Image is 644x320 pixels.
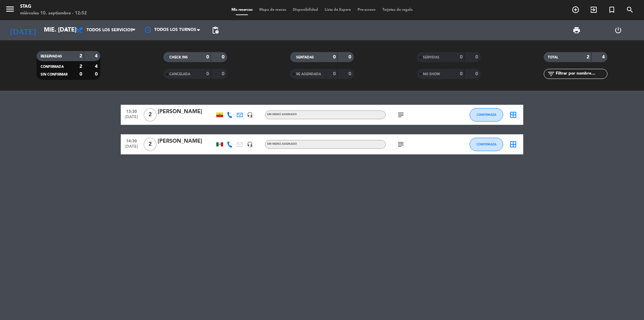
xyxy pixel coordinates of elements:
[509,111,517,119] i: border_all
[348,55,353,59] strong: 0
[296,73,321,76] span: RE AGENDADA
[587,55,589,59] strong: 2
[169,56,188,59] span: CHECK INS
[87,28,133,33] span: Todos los servicios
[597,20,639,40] div: LOG OUT
[5,4,15,14] i: menu
[477,142,496,146] span: CONFIRMADA
[602,55,606,59] strong: 4
[206,55,209,59] strong: 0
[211,26,219,34] span: pending_actions
[158,137,215,146] div: [PERSON_NAME]
[475,55,479,59] strong: 0
[321,8,354,12] span: Lista de Espera
[397,111,405,119] i: subject
[62,26,70,34] i: arrow_drop_down
[158,107,215,116] div: [PERSON_NAME]
[460,72,463,76] strong: 0
[41,65,64,68] span: CONFIRMADA
[626,6,634,14] i: search
[256,8,289,12] span: Mapa de mesas
[123,144,140,152] span: [DATE]
[460,55,463,59] strong: 0
[397,140,405,148] i: subject
[267,143,297,145] span: Sin menú asignado
[123,115,140,123] span: [DATE]
[95,54,99,58] strong: 4
[79,54,82,58] strong: 2
[477,113,496,117] span: CONFIRMADA
[614,26,622,34] i: power_settings_new
[20,10,87,17] div: miércoles 10. septiembre - 12:52
[20,3,87,10] div: STAG
[123,137,140,144] span: 14:30
[572,6,580,14] i: add_circle_outline
[289,8,321,12] span: Disponibilidad
[608,6,616,14] i: turned_in_not
[590,6,598,14] i: exit_to_app
[296,56,314,59] span: SENTADAS
[354,8,379,12] span: Pre-acceso
[333,72,336,76] strong: 0
[573,26,581,34] span: print
[423,56,439,59] span: SERVIDAS
[379,8,416,12] span: Tarjetas de regalo
[79,64,82,69] strong: 2
[95,64,99,69] strong: 4
[333,55,336,59] strong: 0
[423,73,440,76] span: NO SHOW
[222,55,226,59] strong: 0
[348,72,353,76] strong: 0
[247,112,253,118] i: headset_mic
[228,8,256,12] span: Mis reservas
[267,113,297,116] span: Sin menú asignado
[470,108,503,122] button: CONFIRMADA
[555,70,607,78] input: Filtrar por nombre...
[470,138,503,151] button: CONFIRMADA
[123,107,140,115] span: 13:30
[5,4,15,16] button: menu
[169,73,190,76] span: CANCELADA
[144,108,157,122] span: 2
[144,138,157,151] span: 2
[547,70,555,78] i: filter_list
[41,55,62,58] span: RESERVADAS
[41,73,67,76] span: SIN CONFIRMAR
[247,141,253,147] i: headset_mic
[475,72,479,76] strong: 0
[95,72,99,77] strong: 0
[206,72,209,76] strong: 0
[79,72,82,77] strong: 0
[222,72,226,76] strong: 0
[548,56,558,59] span: TOTAL
[509,140,517,148] i: border_all
[5,23,41,38] i: [DATE]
